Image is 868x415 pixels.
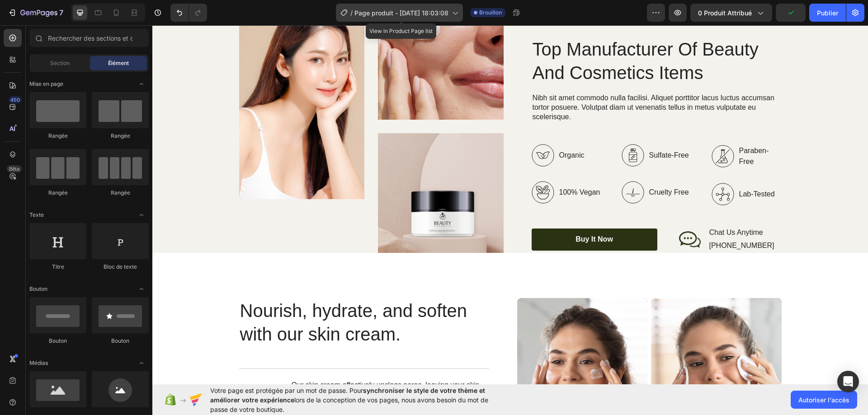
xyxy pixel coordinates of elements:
font: 450 [10,97,20,103]
font: lors de la conception de vos pages, nous avons besoin du mot de passe de votre boutique. [210,396,488,413]
font: / [350,9,353,17]
p: Our skin cream effectively unclogs pores, leaving your skin feeling refreshed and clean. [139,355,336,374]
p: Sulfate-Free [497,125,537,135]
button: Autoriser l'accès [791,391,857,409]
p: Organic [407,125,448,135]
div: Ouvrir Intercom Messenger [837,371,859,392]
div: Buy It Now [423,210,461,219]
button: 7 [4,4,67,22]
font: Brouillon [479,9,502,16]
font: Texte [29,211,44,218]
p: 100% Vegan [407,162,448,173]
font: Bouton [49,337,67,344]
p: [PHONE_NUMBER] [557,216,622,225]
font: Bêta [9,166,19,172]
div: Annuler/Rétablir [170,4,207,22]
span: Basculer pour ouvrir [134,356,149,370]
font: Publier [817,9,838,17]
font: Titre [52,263,64,270]
font: Bouton [111,337,129,344]
font: Autoriser l'accès [798,396,849,404]
font: Section [50,60,70,66]
p: Nibh sit amet commodo nulla facilisi. Aliquet porttitor lacus luctus accumsan tortor posuere. Vol... [380,68,628,96]
p: Paraben-Free [587,120,628,142]
font: Rangée [111,189,130,196]
font: Médias [29,359,48,366]
span: Basculer pour ouvrir [134,282,149,296]
input: Rechercher des sections et des éléments [29,29,149,47]
font: Rangée [48,189,68,196]
button: Publier [809,4,846,22]
iframe: Zone de conception [152,25,868,384]
font: 7 [59,8,63,17]
font: synchroniser le style de votre thème et améliorer votre expérience [210,387,485,404]
font: Page produit - [DATE] 18:03:08 [354,9,448,17]
font: Rangée [111,132,130,139]
font: Élément [108,60,129,66]
p: Lab-Tested [587,163,628,174]
span: Basculer pour ouvrir [134,77,149,91]
p: Chat Us Anytime [557,203,622,212]
font: Bloc de texte [104,263,137,270]
p: 97% [88,355,118,375]
font: Rangée [48,132,68,139]
font: Mise en page [29,80,63,87]
h2: Top Manufacturer Of Beauty And Cosmetics Items [379,11,629,60]
button: 0 produit attribué [690,4,772,22]
p: Cruelty Free [497,162,537,173]
font: 0 produit attribué [698,9,752,17]
span: Basculer pour ouvrir [134,208,149,222]
font: Bouton [29,285,47,292]
img: gempages_432750572815254551-d9662df0-c9cd-4843-b449-b17118945819.png [226,108,351,270]
font: Votre page est protégée par un mot de passe. Pour [210,387,363,394]
a: Buy It Now [379,203,505,225]
h2: Nourish, hydrate, and soften with our skin cream. [87,273,337,322]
